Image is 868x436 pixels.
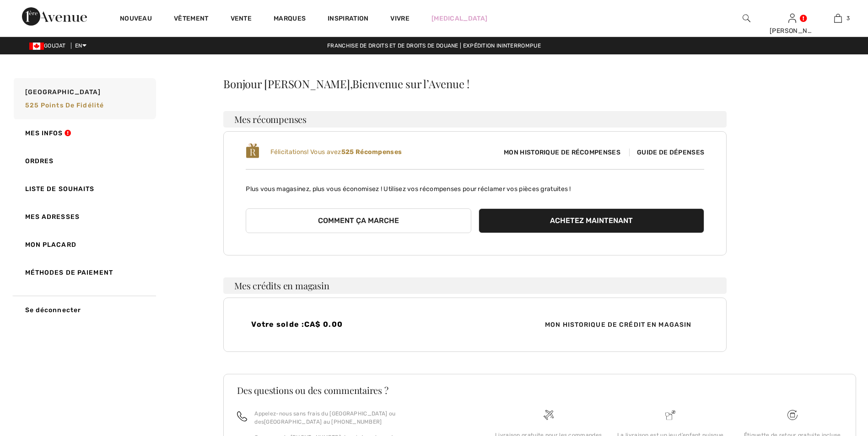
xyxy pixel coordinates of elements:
img: Mon sac [834,13,842,24]
span: Bienvenue sur l’Avenue ! [352,78,469,89]
a: Sign In [788,14,796,22]
span: Mon historique de crédit en magasin [538,320,699,330]
p: Plus vous magasinez, plus vous économisez ! Utilisez vos récompenses pour réclamer vos pièces gra... [246,177,704,194]
a: Méthodes de paiement [12,259,156,287]
img: Mes infos [788,13,796,24]
a: Liste de souhaits [12,175,156,203]
a: Ordres [12,147,156,175]
span: 3 [846,14,850,22]
a: Marques [274,15,306,24]
a: Mes infos [12,119,156,147]
img: appeler [237,411,247,421]
h3: Mes crédits en magasin [223,277,727,294]
span: 525 Points de fidélité [25,101,104,109]
a: Vêtement [174,15,208,24]
img: Dollar canadien [29,43,44,50]
a: Vente [231,15,252,24]
span: Guide de dépenses [629,149,704,156]
img: Livraison gratuite pour les commandes de plus de 99 $ [544,410,554,420]
a: 3 [815,13,860,24]
b: 525 Récompenses [341,148,402,156]
font: Appelez-nous sans frais du [GEOGRAPHIC_DATA] ou des [254,410,395,425]
img: Livraison gratuite pour les commandes de plus de 99 $ [787,410,798,420]
button: Comment ça marche [246,208,471,233]
font: Bonjour [PERSON_NAME], [223,76,352,91]
span: Mon historique de récompenses [496,148,628,157]
a: Nouveau [120,15,152,24]
a: Mon placard [12,231,156,259]
span: Félicitations! Vous avez [270,148,402,156]
button: Achetez maintenant [479,208,704,233]
img: 1ère Avenue [22,7,87,26]
img: loyalty_logo_r.svg [246,143,259,159]
img: Rechercher sur le site Web [743,13,750,24]
h4: Votre solde : [251,320,469,329]
img: La livraison est un jeu d’enfant puisque nous payons les droits de douane ! [665,410,675,420]
a: Vivre [390,14,410,23]
a: Mes adresses [12,203,156,231]
h3: Mes récompenses [223,111,727,128]
span: CA$ 0.00 [304,320,343,329]
h3: Des questions ou des commentaires ? [237,386,842,395]
span: Inspiration [328,15,368,24]
div: [PERSON_NAME] [770,26,814,36]
font: EN [75,43,82,49]
a: [MEDICAL_DATA] [431,14,487,23]
span: [GEOGRAPHIC_DATA] [25,87,101,97]
span: GOUJAT [29,43,70,49]
a: Se déconnecter [12,296,156,324]
a: [GEOGRAPHIC_DATA] au [PHONE_NUMBER] [264,419,382,425]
